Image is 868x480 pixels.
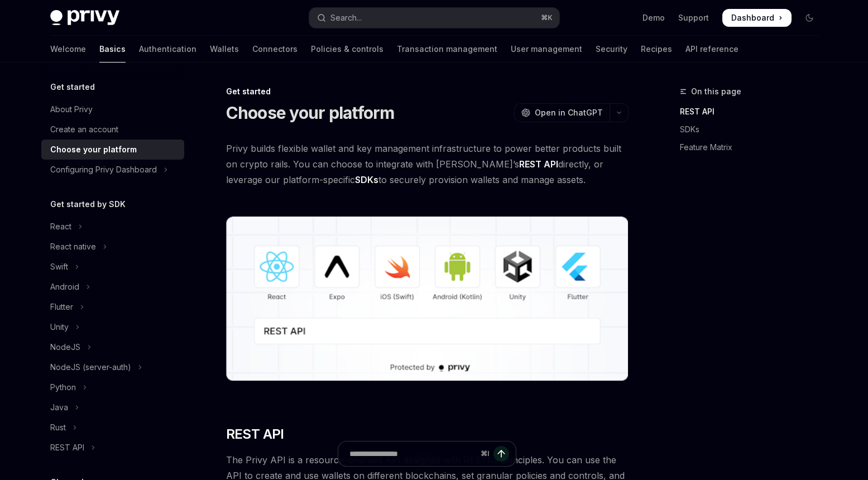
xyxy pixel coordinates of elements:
[41,397,184,417] button: Toggle Java section
[685,36,738,63] a: API reference
[41,160,184,180] button: Toggle Configuring Privy Dashboard section
[50,143,137,156] div: Choose your platform
[535,107,603,118] span: Open in ChatGPT
[210,36,239,63] a: Wallets
[50,36,86,63] a: Welcome
[50,300,73,314] div: Flutter
[50,198,126,211] h5: Get started by SDK
[41,417,184,438] button: Toggle Rust section
[41,357,184,377] button: Toggle NodeJS (server-auth) section
[139,36,196,63] a: Authentication
[226,103,395,123] h1: Choose your platform
[226,425,284,443] span: REST API
[226,141,629,188] span: Privy builds flexible wallet and key management infrastructure to power better products built on ...
[50,80,95,94] h5: Get started
[41,277,184,297] button: Toggle Android section
[800,9,818,27] button: Toggle dark mode
[41,217,184,237] button: Toggle React section
[41,317,184,337] button: Toggle Unity section
[50,340,80,354] div: NodeJS
[309,8,559,28] button: Open search
[355,174,378,185] strong: SDKs
[50,10,119,26] img: dark logo
[41,99,184,119] a: About Privy
[541,13,553,22] span: ⌘ K
[596,36,627,63] a: Security
[50,401,68,414] div: Java
[50,220,71,233] div: React
[641,36,672,63] a: Recipes
[41,257,184,277] button: Toggle Swift section
[50,441,84,454] div: REST API
[678,12,709,23] a: Support
[50,260,68,273] div: Swift
[642,12,665,23] a: Demo
[50,361,131,374] div: NodeJS (server-auth)
[41,297,184,317] button: Toggle Flutter section
[680,103,827,121] a: REST API
[50,320,69,334] div: Unity
[41,377,184,397] button: Toggle Python section
[493,446,509,462] button: Send message
[50,163,157,176] div: Configuring Privy Dashboard
[50,381,76,394] div: Python
[99,36,126,63] a: Basics
[731,12,774,23] span: Dashboard
[41,438,184,458] button: Toggle REST API section
[41,237,184,257] button: Toggle React native section
[226,217,629,381] img: images/Platform2.png
[226,86,629,97] div: Get started
[50,103,93,116] div: About Privy
[722,9,792,27] a: Dashboard
[680,138,827,156] a: Feature Matrix
[50,240,96,253] div: React native
[252,36,298,63] a: Connectors
[330,11,362,25] div: Search...
[41,140,184,160] a: Choose your platform
[514,103,610,122] button: Open in ChatGPT
[41,337,184,357] button: Toggle NodeJS section
[519,159,558,170] strong: REST API
[50,123,118,136] div: Create an account
[41,119,184,140] a: Create an account
[397,36,497,63] a: Transaction management
[50,280,79,294] div: Android
[311,36,383,63] a: Policies & controls
[50,421,66,434] div: Rust
[691,85,741,98] span: On this page
[349,441,476,466] input: Ask a question...
[680,121,827,138] a: SDKs
[511,36,582,63] a: User management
